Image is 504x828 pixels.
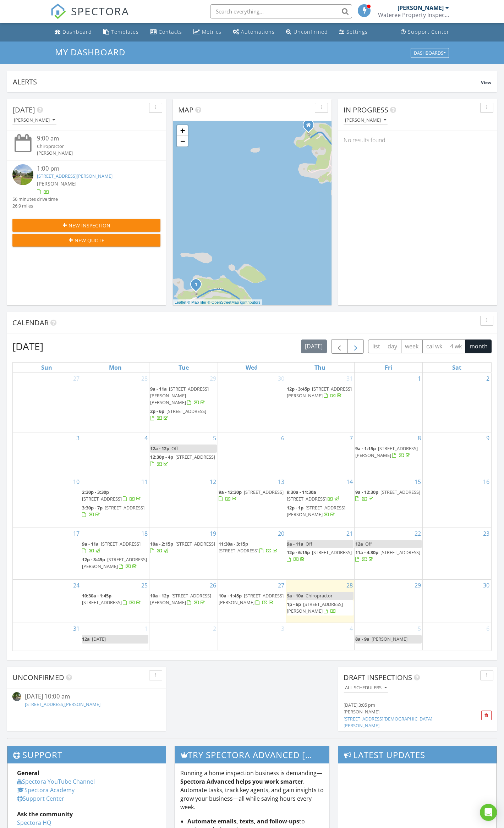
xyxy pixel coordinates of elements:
[208,580,218,591] a: Go to August 26, 2025
[355,488,422,503] a: 9a - 12:30p [STREET_ADDRESS]
[82,540,148,555] a: 9a - 11a [STREET_ADDRESS]
[166,408,206,414] span: [STREET_ADDRESS]
[423,432,491,476] td: Go to August 9, 2025
[177,363,190,372] a: Tuesday
[244,489,284,495] span: [STREET_ADDRESS]
[40,363,54,372] a: Sunday
[7,746,166,763] h3: Support
[12,318,49,327] span: Calendar
[208,528,218,539] a: Go to August 19, 2025
[208,476,218,487] a: Go to August 12, 2025
[306,592,333,599] span: Chiropractor
[177,125,188,136] a: Zoom in
[75,432,81,444] a: Go to August 3, 2025
[287,549,352,562] a: 12p - 6:15p [STREET_ADDRESS]
[287,601,301,607] span: 1p - 6p
[12,203,58,209] div: 26.9 miles
[354,579,422,623] td: Go to August 29, 2025
[140,476,149,487] a: Go to August 11, 2025
[287,549,310,556] span: 12p - 6:15p
[175,454,215,460] span: [STREET_ADDRESS]
[287,496,327,502] span: [STREET_ADDRESS]
[345,685,387,690] div: All schedulers
[178,105,193,115] span: Map
[210,4,352,18] input: Search everything...
[355,445,376,452] span: 9a - 1:15p
[218,476,286,528] td: Go to August 13, 2025
[37,143,148,150] div: Chiropractor
[355,549,420,562] a: 11a - 4:30p [STREET_ADDRESS]
[446,340,466,353] button: 4 wk
[372,636,407,642] span: [PERSON_NAME]
[344,716,432,729] a: [STREET_ADDRESS][DEMOGRAPHIC_DATA][PERSON_NAME]
[55,46,125,58] span: My Dashboard
[149,623,218,650] td: Go to September 2, 2025
[17,778,95,785] a: Spectora YouTube Channel
[287,504,353,519] a: 12p - 1p [STREET_ADDRESS][PERSON_NAME]
[423,373,491,432] td: Go to August 2, 2025
[423,476,491,528] td: Go to August 16, 2025
[413,528,422,539] a: Go to August 22, 2025
[230,26,278,39] a: Automations (Basic)
[287,592,303,599] span: 9a - 10a
[150,407,217,423] a: 2p - 6p [STREET_ADDRESS]
[37,134,148,143] div: 9:00 am
[82,504,148,519] a: 3:30p - 7p [STREET_ADDRESS]
[37,173,113,179] a: [STREET_ADDRESS][PERSON_NAME]
[280,623,286,634] a: Go to September 3, 2025
[150,453,217,468] a: 12:30p - 4p [STREET_ADDRESS]
[13,579,81,623] td: Go to August 24, 2025
[345,373,354,384] a: Go to July 31, 2025
[276,476,286,487] a: Go to August 13, 2025
[140,580,149,591] a: Go to August 25, 2025
[287,601,343,614] a: 1p - 6p [STREET_ADDRESS][PERSON_NAME]
[25,701,100,707] a: [STREET_ADDRESS][PERSON_NAME]
[286,476,354,528] td: Go to August 14, 2025
[37,180,77,187] span: [PERSON_NAME]
[180,769,324,811] p: Running a home inspection business is demanding— . Automate tasks, track key agents, and gain ins...
[75,237,104,244] span: New Quote
[287,385,353,400] a: 12p - 3:45p [STREET_ADDRESS][PERSON_NAME]
[82,541,99,547] span: 9a - 11a
[287,548,353,564] a: 12p - 6:15p [STREET_ADDRESS]
[465,340,492,353] button: month
[401,340,423,353] button: week
[150,541,173,547] span: 10a - 2:15p
[338,131,497,150] div: No results found
[173,299,262,305] div: |
[187,817,299,825] strong: Automate emails, texts, and follow-ups
[219,541,248,547] span: 11:30a - 3:15p
[344,708,467,715] div: [PERSON_NAME]
[482,528,491,539] a: Go to August 23, 2025
[150,592,217,607] a: 10a - 12p [STREET_ADDRESS][PERSON_NAME]
[12,692,21,701] img: streetview
[175,300,186,304] a: Leaflet
[150,408,164,414] span: 2p - 6p
[82,488,148,503] a: 2:30p - 3:30p [STREET_ADDRESS]
[485,373,491,384] a: Go to August 2, 2025
[301,340,327,353] button: [DATE]
[286,623,354,650] td: Go to September 4, 2025
[219,592,284,606] a: 10a - 1:45p [STREET_ADDRESS][PERSON_NAME]
[286,373,354,432] td: Go to July 31, 2025
[287,504,345,518] span: [STREET_ADDRESS][PERSON_NAME]
[150,386,209,405] a: 9a - 11a [STREET_ADDRESS][PERSON_NAME][PERSON_NAME]
[451,363,463,372] a: Saturday
[150,592,211,606] span: [STREET_ADDRESS][PERSON_NAME]
[355,445,422,460] a: 9a - 1:15p [STREET_ADDRESS][PERSON_NAME]
[212,623,218,634] a: Go to September 2, 2025
[72,528,81,539] a: Go to August 17, 2025
[287,488,353,503] a: 9:30a - 11:30a [STREET_ADDRESS]
[17,810,156,818] div: Ask the community
[344,673,412,682] span: Draft Inspections
[82,556,147,569] span: [STREET_ADDRESS][PERSON_NAME]
[82,592,142,606] a: 10:30a - 1:45p [STREET_ADDRESS]
[411,48,449,58] button: Dashboards
[416,373,422,384] a: Go to August 1, 2025
[344,116,388,125] button: [PERSON_NAME]
[12,164,33,185] img: streetview
[416,623,422,634] a: Go to September 5, 2025
[398,4,444,11] div: [PERSON_NAME]
[219,541,279,554] a: 11:30a - 3:15p [STREET_ADDRESS]
[72,476,81,487] a: Go to August 10, 2025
